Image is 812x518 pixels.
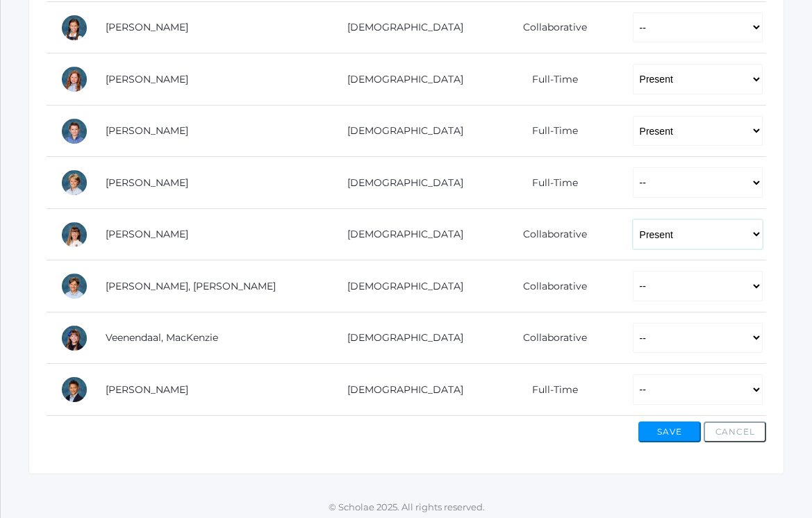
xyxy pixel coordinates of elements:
[320,208,481,260] td: [DEMOGRAPHIC_DATA]
[481,312,619,364] td: Collaborative
[481,53,619,106] td: Full-Time
[60,272,88,300] div: Huck Thompson
[320,53,481,106] td: [DEMOGRAPHIC_DATA]
[320,1,481,53] td: [DEMOGRAPHIC_DATA]
[106,228,188,240] a: [PERSON_NAME]
[320,260,481,312] td: [DEMOGRAPHIC_DATA]
[481,1,619,53] td: Collaborative
[481,364,619,416] td: Full-Time
[481,260,619,312] td: Collaborative
[60,324,88,352] div: MacKenzie Veenendaal
[106,21,188,33] a: [PERSON_NAME]
[106,383,188,396] a: [PERSON_NAME]
[320,364,481,416] td: [DEMOGRAPHIC_DATA]
[106,124,188,137] a: [PERSON_NAME]
[106,331,218,344] a: Veenendaal, MacKenzie
[106,176,188,189] a: [PERSON_NAME]
[481,105,619,157] td: Full-Time
[60,65,88,93] div: Adeline Porter
[106,280,276,292] a: [PERSON_NAME], [PERSON_NAME]
[60,117,88,145] div: Hunter Reid
[60,169,88,197] div: William Sigwing
[320,312,481,364] td: [DEMOGRAPHIC_DATA]
[320,157,481,209] td: [DEMOGRAPHIC_DATA]
[481,208,619,260] td: Collaborative
[106,73,188,85] a: [PERSON_NAME]
[704,421,766,442] button: Cancel
[320,105,481,157] td: [DEMOGRAPHIC_DATA]
[60,14,88,42] div: Scarlett Maurer
[1,501,812,515] p: © Scholae 2025. All rights reserved.
[481,157,619,209] td: Full-Time
[638,421,701,442] button: Save
[60,221,88,249] div: Keilani Taylor
[60,376,88,403] div: Elijah Waite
